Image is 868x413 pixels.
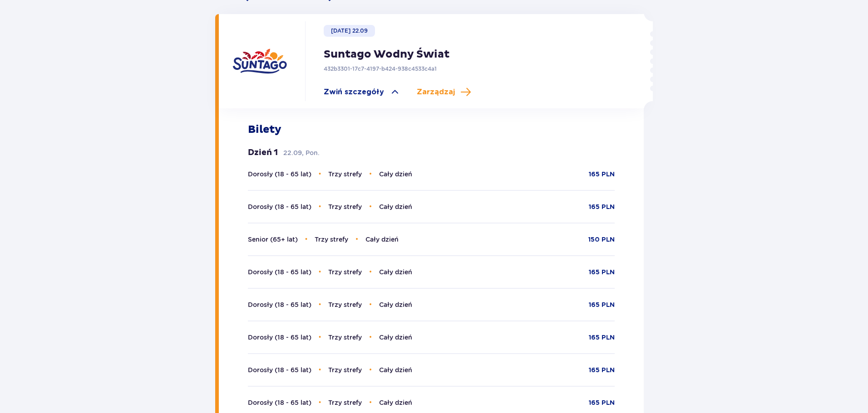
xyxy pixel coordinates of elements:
span: • [355,235,358,244]
span: • [319,202,321,211]
span: • [369,333,372,342]
img: Suntago logo [232,34,287,88]
span: Cały dzień [379,203,412,210]
span: • [369,170,372,179]
span: Dorosły (18 - 65 lat) [248,170,311,178]
p: 22.09, Pon. [283,148,320,157]
span: Zwiń szczegóły [324,87,384,97]
p: 165 PLN [589,301,615,310]
span: Trzy strefy [328,366,362,374]
span: Zarządzaj [417,87,455,97]
span: • [319,300,321,309]
span: Trzy strefy [328,301,362,308]
p: 150 PLN [588,235,615,244]
span: • [369,365,372,374]
span: Senior (65+ lat) [248,236,298,243]
span: • [319,333,321,342]
p: 165 PLN [589,398,615,408]
span: Cały dzień [379,268,412,276]
span: Dorosły (18 - 65 lat) [248,366,311,374]
span: • [369,398,372,407]
span: Dorosły (18 - 65 lat) [248,334,311,341]
span: Cały dzień [379,366,412,374]
span: Cały dzień [379,334,412,341]
span: • [319,365,321,374]
p: 165 PLN [589,203,615,212]
p: Suntago Wodny Świat [324,48,449,61]
span: Dorosły (18 - 65 lat) [248,301,311,308]
p: Bilety [248,123,281,136]
p: 432b3301-17c7-4197-b424-938c4533c4a1 [324,65,437,73]
span: Trzy strefy [328,170,362,178]
span: Dorosły (18 - 65 lat) [248,268,311,276]
span: Dorosły (18 - 65 lat) [248,399,311,406]
p: 165 PLN [589,366,615,375]
p: [DATE] 22.09 [331,27,368,35]
p: 165 PLN [589,170,615,179]
span: • [369,267,372,277]
a: Zarządzaj [417,87,471,97]
span: Trzy strefy [328,334,362,341]
span: Cały dzień [379,399,412,406]
span: • [369,300,372,309]
span: Trzy strefy [328,268,362,276]
span: • [319,267,321,277]
span: Cały dzień [379,301,412,308]
p: Dzień 1 [248,147,278,158]
span: Trzy strefy [328,399,362,406]
a: Zwiń szczegóły [324,87,400,97]
span: • [319,398,321,407]
span: Trzy strefy [328,203,362,210]
span: Trzy strefy [315,236,348,243]
p: 165 PLN [589,268,615,277]
span: Cały dzień [365,236,399,243]
p: 165 PLN [589,333,615,342]
span: • [305,235,308,244]
span: • [319,170,321,179]
span: Dorosły (18 - 65 lat) [248,203,311,210]
span: • [369,202,372,211]
span: Cały dzień [379,170,412,178]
